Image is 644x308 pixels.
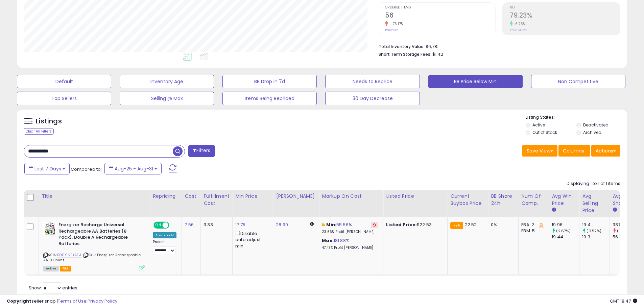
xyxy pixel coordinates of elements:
button: Selling @ Max [120,92,214,105]
button: Actions [591,145,620,157]
div: FBM: 5 [521,228,544,234]
div: FBA: 2 [521,222,544,228]
span: Last 7 Days [34,165,61,172]
div: Min Price [235,193,270,200]
h2: 56 [385,11,495,21]
small: Avg Win Price. [552,207,556,213]
div: Amazon AI [153,232,176,238]
div: Num of Comp. [521,193,546,207]
span: OFF [168,222,179,228]
div: Repricing [153,193,179,200]
div: 19.3 [582,234,610,240]
div: 19.44 [552,234,579,240]
div: % [322,222,378,234]
div: Clear All Filters [24,128,54,135]
div: Disable auto adjust min [235,230,268,249]
b: Min: [326,221,336,228]
small: -76.17% [388,21,404,26]
b: Listed Price: [386,221,417,228]
small: Prev: 74.22% [510,28,527,32]
button: Default [17,75,111,88]
a: 181.88 [334,237,346,244]
a: B009NEKAEA [57,252,81,258]
span: ROI [510,6,620,9]
div: 33% [613,222,640,228]
small: (0.52%) [587,228,601,234]
div: Cost [185,193,198,200]
small: Prev: 235 [385,28,398,32]
th: The percentage added to the cost of goods (COGS) that forms the calculator for Min & Max prices. [319,190,383,217]
button: Filters [188,145,215,157]
small: Avg BB Share. [613,207,617,213]
div: 0% [491,222,513,228]
strong: Copyright [7,298,31,304]
h5: Listings [36,117,62,126]
span: 2025-09-8 18:47 GMT [610,298,637,304]
p: 47.43% Profit [PERSON_NAME] [322,245,378,250]
div: seller snap | | [7,298,117,305]
button: Non Competitive [531,75,625,88]
label: Deactivated [583,122,609,128]
div: [PERSON_NAME] [276,193,316,200]
label: Archived [583,129,601,135]
span: ON [154,222,163,228]
div: BB Share 24h. [491,193,516,207]
a: 7.56 [185,221,194,228]
span: Compared to: [71,166,102,172]
div: Current Buybox Price [450,193,485,207]
label: Active [532,122,545,128]
span: Columns [563,147,584,154]
span: $1.42 [432,51,443,57]
div: 19.96 [552,222,579,228]
small: FBA [450,222,463,229]
li: $6,781 [379,42,615,50]
a: Privacy Policy [88,298,117,304]
div: 19.4 [582,222,610,228]
button: Inventory Age [120,75,214,88]
button: Items Being Repriced [222,92,317,105]
small: 6.75% [513,21,526,26]
span: Ordered Items [385,6,495,9]
button: 30 Day Decrease [325,92,420,105]
div: Markup on Cost [322,193,380,200]
label: Out of Stock [532,129,557,135]
span: Aug-25 - Aug-31 [115,165,153,172]
span: | SKU: Energizer Rechargeable AA 8 Count [43,252,141,262]
a: 17.75 [235,221,245,228]
button: Needs to Reprice [325,75,420,88]
p: Listing States: [526,114,627,121]
button: Save View [522,145,557,157]
div: Avg BB Share [613,193,637,207]
p: 23.66% Profit [PERSON_NAME] [322,230,378,234]
b: Energizer Recharge Universal Rechargeable AA Batteries (8 Pack), Double A Rechargeable Batteries [58,222,141,248]
div: Avg Win Price [552,193,576,207]
button: BB Drop in 7d [222,75,317,88]
span: FBA [60,266,71,271]
div: Fulfillment Cost [204,193,230,207]
b: Short Term Storage Fees: [379,51,431,57]
span: Show: entries [29,285,77,291]
div: 3.33 [204,222,227,228]
div: $22.53 [386,222,442,228]
h2: 79.23% [510,11,620,21]
button: Columns [558,145,590,157]
div: Displaying 1 to 1 of 1 items [567,181,620,187]
a: 55.56 [336,221,349,228]
div: 56.29% [613,234,640,240]
button: Aug-25 - Aug-31 [104,163,162,174]
div: Avg Selling Price [582,193,607,214]
a: Terms of Use [58,298,87,304]
button: Last 7 Days [24,163,70,174]
div: Listed Price [386,193,445,200]
div: Preset: [153,240,176,255]
img: 511P8dynhKL._SL40_.jpg [43,222,57,235]
span: 22.52 [465,221,477,228]
b: Max: [322,237,334,244]
div: ASIN: [43,222,145,270]
small: (2.67%) [556,228,571,234]
a: 28.99 [276,221,288,228]
small: (-41.38%) [617,228,635,234]
button: BB Price Below Min [428,75,523,88]
div: Title [42,193,147,200]
span: All listings currently available for purchase on Amazon [43,266,59,271]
